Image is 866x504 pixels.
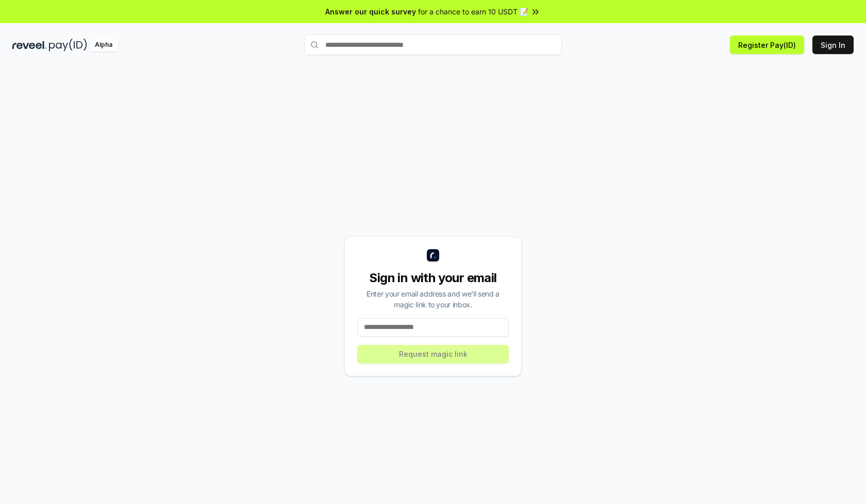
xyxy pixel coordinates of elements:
img: reveel_dark [12,39,47,51]
img: logo_small [427,249,439,262]
button: Sign In [812,36,854,54]
img: pay_id [49,39,87,51]
span: Answer our quick survey [325,6,416,17]
button: Register Pay(ID) [730,36,804,54]
div: Sign in with your email [357,270,509,286]
div: Alpha [89,39,118,51]
span: for a chance to earn 10 USDT 📝 [418,6,528,17]
div: Enter your email address and we’ll send a magic link to your inbox. [357,288,509,310]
